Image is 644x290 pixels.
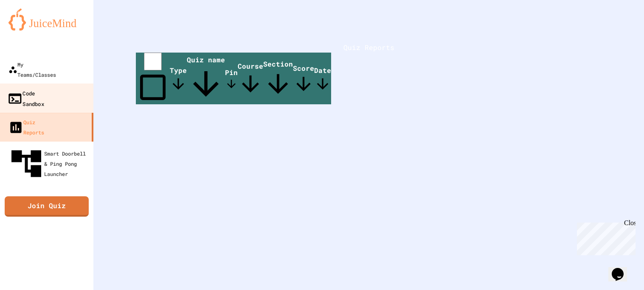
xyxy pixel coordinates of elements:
div: Quiz Reports [8,117,44,137]
input: select all desserts [144,53,162,70]
div: My Teams/Classes [8,59,56,80]
h1: Quiz Reports [136,42,602,53]
span: Section [263,59,293,99]
span: Score [293,64,314,95]
a: Join Quiz [5,196,89,217]
span: Quiz name [187,55,225,103]
span: Date [314,66,331,92]
span: Pin [225,68,238,90]
span: Course [238,61,263,97]
div: Chat with us now!Close [3,3,59,54]
iframe: chat widget [608,256,636,282]
span: Type [170,66,187,92]
div: Smart Doorbell & Ping Pong Launcher [8,146,90,181]
iframe: chat widget [574,219,636,255]
img: logo-orange.svg [8,8,85,31]
div: Code Sandbox [7,88,44,109]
